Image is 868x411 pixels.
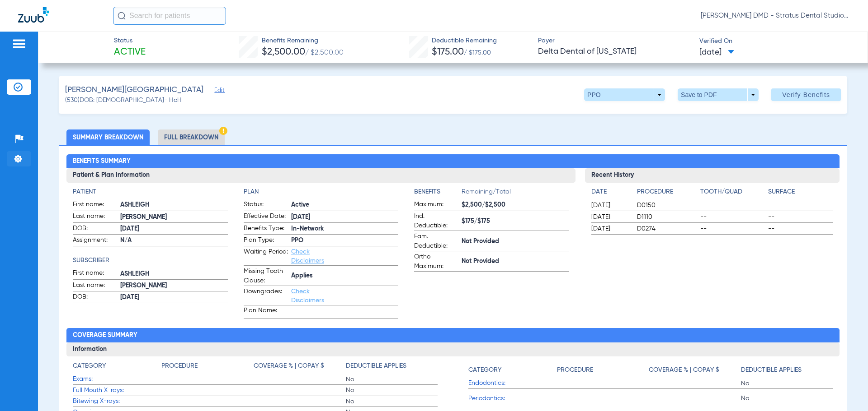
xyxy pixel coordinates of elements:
[262,36,344,46] span: Benefits Remaining
[291,249,324,264] a: Check Disclaimers
[244,212,288,222] span: Effective Date:
[741,379,833,388] span: No
[244,187,398,197] h4: Plan
[113,7,226,25] input: Search for patients
[73,281,117,291] span: Last name:
[771,88,841,101] button: Verify Benefits
[73,397,161,406] span: Bitewing X-rays:
[741,361,833,378] app-breakdown-title: Deductible Applies
[65,84,203,96] span: [PERSON_NAME][GEOGRAPHIC_DATA]
[120,269,227,279] span: ASHLEIGH
[700,187,765,197] h4: Tooth/Quad
[468,394,557,403] span: Periodontics:
[591,201,629,210] span: [DATE]
[244,287,288,305] span: Downgrades:
[291,200,398,210] span: Active
[468,361,557,378] app-breakdown-title: Category
[700,224,765,233] span: --
[291,288,324,304] a: Check Disclaimers
[464,50,491,56] span: / $175.00
[161,361,254,374] app-breakdown-title: Procedure
[120,281,227,291] span: [PERSON_NAME]
[73,200,117,211] span: First name:
[768,201,833,210] span: --
[346,386,438,395] span: No
[699,37,853,46] span: Verified On
[73,236,117,246] span: Assignment:
[414,212,458,231] span: Ind. Deductible:
[214,87,222,96] span: Edit
[700,187,765,200] app-breakdown-title: Tooth/Quad
[244,224,288,235] span: Benefits Type:
[414,200,458,211] span: Maximum:
[114,36,146,46] span: Status
[462,237,569,246] span: Not Provided
[73,256,227,265] h4: Subscriber
[782,91,830,98] span: Verify Benefits
[768,187,833,197] h4: Surface
[262,47,305,57] span: $2,500.00
[120,200,227,210] span: ASHLEIGH
[432,47,464,57] span: $175.00
[591,224,629,233] span: [DATE]
[66,328,839,342] h2: Coverage Summary
[700,201,765,210] span: --
[538,36,692,46] span: Payer
[254,361,346,374] app-breakdown-title: Coverage % | Copay $
[768,187,833,200] app-breakdown-title: Surface
[346,375,438,384] span: No
[12,38,26,49] img: hamburger-icon
[584,88,665,101] button: PPO
[73,212,117,222] span: Last name:
[73,187,227,197] app-breakdown-title: Patient
[161,361,198,371] h4: Procedure
[73,386,161,395] span: Full Mouth X-rays:
[462,200,569,210] span: $2,500/$2,500
[73,374,161,384] span: Exams:
[432,36,497,46] span: Deductible Remaining
[346,361,438,374] app-breakdown-title: Deductible Applies
[73,361,106,371] h4: Category
[66,168,575,183] h3: Patient & Plan Information
[462,187,569,200] span: Remaining/Total
[114,46,146,59] span: Active
[768,212,833,222] span: --
[637,224,697,233] span: D0274
[468,379,557,388] span: Endodontics:
[591,187,629,197] h4: Date
[73,361,161,374] app-breakdown-title: Category
[219,127,227,135] img: Hazard
[637,187,697,197] h4: Procedure
[158,129,225,145] li: Full Breakdown
[649,365,719,375] h4: Coverage % | Copay $
[244,247,288,265] span: Waiting Period:
[414,232,458,251] span: Fam. Deductible:
[244,267,288,286] span: Missing Tooth Clause:
[291,212,398,222] span: [DATE]
[120,293,227,302] span: [DATE]
[538,46,692,57] span: Delta Dental of [US_STATE]
[768,224,833,233] span: --
[637,212,697,222] span: D1110
[66,154,839,169] h2: Benefits Summary
[66,342,839,357] h3: Information
[120,236,227,245] span: N/A
[254,361,324,371] h4: Coverage % | Copay $
[414,252,458,271] span: Ortho Maximum:
[244,306,288,318] span: Plan Name:
[741,394,833,403] span: No
[557,365,593,375] h4: Procedure
[700,212,765,222] span: --
[291,236,398,245] span: PPO
[73,292,117,303] span: DOB:
[118,12,126,20] img: Search Icon
[73,224,117,235] span: DOB:
[65,96,182,105] span: (530) DOB: [DEMOGRAPHIC_DATA] - HoH
[741,365,802,375] h4: Deductible Applies
[244,200,288,211] span: Status:
[120,224,227,234] span: [DATE]
[678,88,759,101] button: Save to PDF
[414,187,462,197] h4: Benefits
